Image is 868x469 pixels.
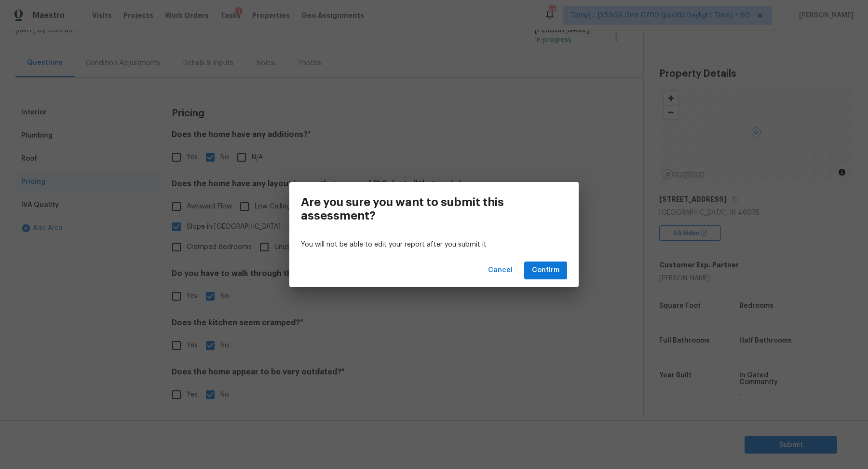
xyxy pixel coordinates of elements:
[301,195,524,222] h3: Are you sure you want to submit this assessment?
[484,262,516,279] button: Cancel
[488,264,513,276] span: Cancel
[301,240,567,250] p: You will not be able to edit your report after you submit it
[524,262,567,279] button: Confirm
[532,264,559,276] span: Confirm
